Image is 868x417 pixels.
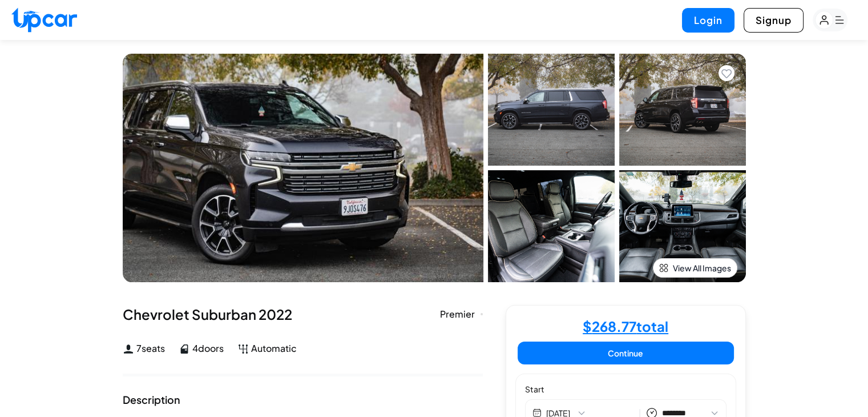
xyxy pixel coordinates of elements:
[619,170,746,282] img: Car Image 4
[525,383,726,395] label: Start
[192,342,224,355] span: 4 doors
[488,54,615,166] img: Car Image 1
[744,8,804,33] button: Signup
[123,54,483,282] img: Car
[123,305,483,323] div: Chevrolet Suburban 2022
[659,263,668,272] img: view-all
[673,262,731,274] span: View All Images
[619,54,746,166] img: Car Image 2
[718,65,734,81] button: Add to favorites
[488,170,615,282] img: Car Image 3
[583,319,668,333] h4: $ 268.77 total
[251,342,297,355] span: Automatic
[653,258,737,278] button: View All Images
[682,8,734,33] button: Login
[440,307,483,321] div: Premier
[518,342,734,364] button: Continue
[11,7,77,32] img: Upcar Logo
[123,395,180,405] div: Description
[136,342,165,355] span: 7 seats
